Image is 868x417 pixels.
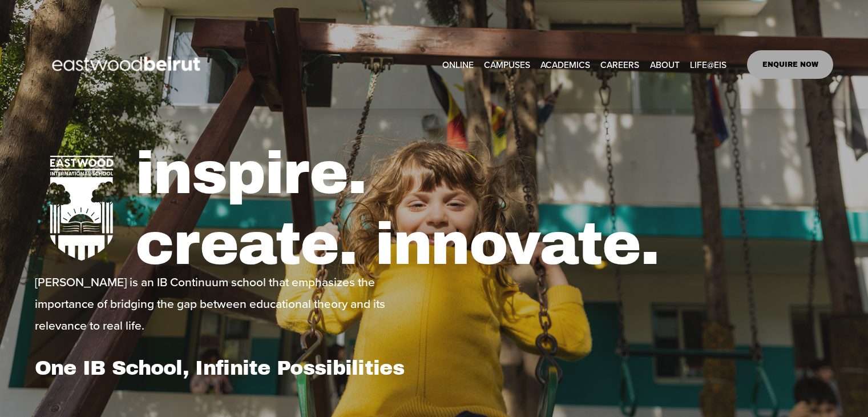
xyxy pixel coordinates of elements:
[35,271,431,336] p: [PERSON_NAME] is an IB Continuum school that emphasizes the importance of bridging the gap betwee...
[135,138,833,280] h1: inspire. create. innovate.
[540,57,590,73] span: ACADEMICS
[35,356,431,380] h1: One IB School, Infinite Possibilities
[540,55,590,73] a: folder dropdown
[35,35,221,94] img: EastwoodIS Global Site
[650,55,680,73] a: folder dropdown
[442,55,474,73] a: ONLINE
[747,50,833,79] a: ENQUIRE NOW
[690,55,726,73] a: folder dropdown
[484,55,530,73] a: folder dropdown
[690,57,726,73] span: LIFE@EIS
[484,57,530,73] span: CAMPUSES
[650,57,680,73] span: ABOUT
[600,55,639,73] a: CAREERS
